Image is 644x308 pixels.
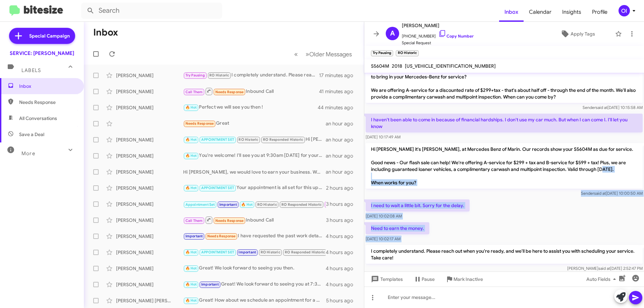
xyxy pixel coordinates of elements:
[9,28,75,44] a: Special Campaign
[392,63,402,69] span: 2018
[557,2,587,22] a: Insights
[238,137,258,142] span: RO Historic
[185,121,214,126] span: Needs Response
[543,28,612,40] button: Apply Tags
[183,184,326,192] div: Your appointment is all set for this upcoming [DATE] noon. Just let us know if you would like a l...
[183,87,319,96] div: Inbound Call
[366,64,643,103] p: Hi [PERSON_NAME], it's [PERSON_NAME] at Mercedes Benz of Marin. Just wanted to follow up, were yo...
[366,236,400,241] span: [DATE] 10:02:17 AM
[598,266,610,271] span: said at
[183,71,319,79] div: I completely understand. Please reach out when you're ready, and we'll be here to assist you with...
[402,21,474,29] span: [PERSON_NAME]
[326,265,359,272] div: 4 hours ago
[596,105,607,110] span: said at
[319,88,359,95] div: 41 minutes ago
[185,202,215,207] span: Appointment Set
[290,47,356,61] nav: Page navigation example
[116,265,183,272] div: [PERSON_NAME]
[116,72,183,79] div: [PERSON_NAME]
[366,134,400,139] span: [DATE] 10:17:49 AM
[326,201,359,207] div: 3 hours ago
[366,114,643,132] p: I haven't been able to come in because of financial hardships. I don't use my car much. But when ...
[402,29,474,40] span: [PHONE_NUMBER]
[366,199,470,211] p: I need to wait a little bit. Sorry for the delay.
[116,104,183,111] div: [PERSON_NAME]
[366,143,643,189] p: Hi [PERSON_NAME] it's [PERSON_NAME], at Mercedes Benz of Marin. Our records show your S5604M as d...
[594,191,606,196] span: said at
[364,273,408,285] button: Templates
[326,152,359,159] div: an hour ago
[241,202,253,207] span: 🔥 Hot
[209,73,229,77] span: RO Historic
[201,137,234,142] span: APPOINTMENT SET
[587,2,613,22] span: Profile
[183,264,326,272] div: Great! We look forward to seeing you then.
[390,28,395,39] span: A
[81,3,222,19] input: Search
[116,281,183,288] div: [PERSON_NAME]
[116,152,183,159] div: [PERSON_NAME]
[326,281,359,288] div: 4 hours ago
[326,297,359,304] div: 5 hours ago
[366,245,643,264] p: I completely understand. Please reach out when you're ready, and we'll be here to assist you with...
[326,185,359,191] div: 2 hours ago
[93,27,118,38] h1: Inbox
[185,105,197,110] span: 🔥 Hot
[261,250,280,254] span: RO Historic
[524,2,557,22] a: Calendar
[185,186,197,190] span: 🔥 Hot
[116,185,183,191] div: [PERSON_NAME]
[326,120,359,127] div: an hour ago
[438,34,474,39] a: Copy Number
[294,50,298,58] span: «
[21,67,41,73] span: Labels
[405,63,496,69] span: [US_VEHICLE_IDENTIFICATION_NUMBER]
[116,249,183,256] div: [PERSON_NAME]
[29,33,70,39] span: Special Campaign
[366,222,429,234] p: Need to earn the money.
[215,90,244,94] span: Needs Response
[408,273,440,285] button: Pause
[183,152,326,160] div: You're welcome! I'll see you at 9:30am [DATE] for your appointment.
[183,297,326,304] div: Great! How about we schedule an appointment for a morning time that works for you? Please let me ...
[19,131,44,138] span: Save a Deal
[257,202,277,207] span: RO Historic
[185,250,197,254] span: 🔥 Hot
[183,120,326,127] div: Great
[116,217,183,224] div: [PERSON_NAME]
[185,282,197,287] span: 🔥 Hot
[583,105,643,110] span: Sender [DATE] 10:15:58 AM
[318,104,359,111] div: 44 minutes ago
[453,273,483,285] span: Mark Inactive
[201,282,219,287] span: Important
[185,73,205,77] span: Try Pausing
[19,99,76,106] span: Needs Response
[499,2,524,22] a: Inbox
[263,137,303,142] span: RO Responded Historic
[370,273,403,285] span: Templates
[440,273,488,285] button: Mark Inactive
[581,273,624,285] button: Auto Fields
[613,5,637,16] button: OI
[302,47,356,61] button: Next
[290,47,302,61] button: Previous
[10,50,74,57] div: SERVICE: [PERSON_NAME]
[116,233,183,240] div: [PERSON_NAME]
[581,191,643,196] span: Sender [DATE] 10:00:50 AM
[326,249,359,256] div: 4 hours ago
[183,200,326,208] div: I’ll schedule your appointment for [DATE] at 9 AM. Thank you! If you have any other requests or n...
[185,266,197,270] span: 🔥 Hot
[183,169,326,175] div: Hi [PERSON_NAME], we would love to earn your business. We offer complimentary vehicle pick up and...
[183,248,326,256] div: great, thanks!
[309,51,352,58] span: Older Messages
[183,232,326,240] div: I have requested the past work details of history on several occasions, but I have yet to receive...
[285,250,325,254] span: RO Responded Historic
[306,50,309,58] span: »
[586,273,619,285] span: Auto Fields
[396,50,418,56] small: RO Historic
[567,266,643,271] span: [PERSON_NAME] [DATE] 2:52:47 PM
[371,63,389,69] span: S5604M
[185,219,203,223] span: Call Them
[326,217,359,224] div: 3 hours ago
